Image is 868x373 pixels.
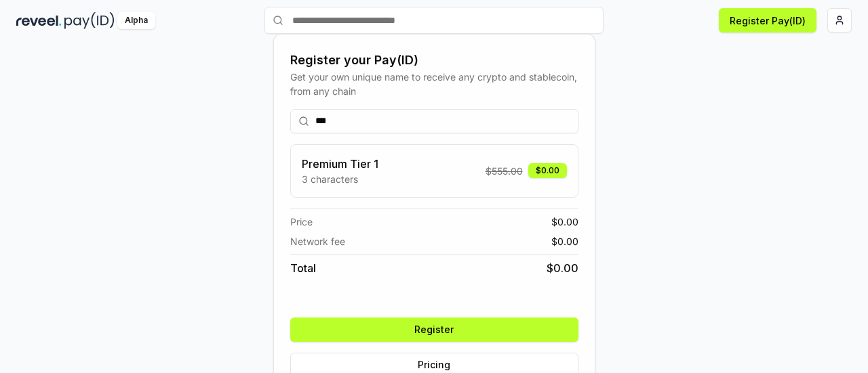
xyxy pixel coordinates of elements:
span: $ 0.00 [551,234,578,248]
span: Network fee [290,234,345,248]
span: $ 0.00 [547,260,578,276]
button: Register [290,317,578,342]
span: Price [290,215,313,229]
h3: Premium Tier 1 [302,156,378,172]
p: 3 characters [302,172,378,186]
button: Register Pay(ID) [719,8,816,32]
div: Get your own unique name to receive any crypto and stablecoin, from any chain [290,70,578,98]
div: Register your Pay(ID) [290,51,578,70]
span: $ 0.00 [551,215,578,229]
img: pay_id [64,12,115,29]
span: $ 555.00 [486,164,523,178]
div: Alpha [117,12,155,29]
span: Total [290,260,316,276]
img: reveel_dark [16,12,62,29]
div: $0.00 [528,163,567,178]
